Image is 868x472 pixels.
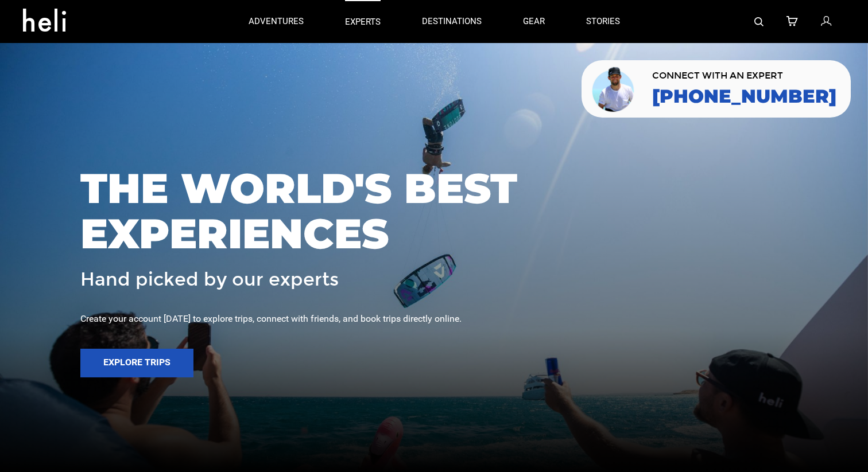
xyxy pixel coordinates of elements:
[80,313,788,326] div: Create your account [DATE] to explore trips, connect with friends, and book trips directly online.
[80,270,339,290] span: Hand picked by our experts
[652,71,836,80] span: CONNECT WITH AN EXPERT
[80,349,193,377] button: Explore Trips
[80,166,788,256] span: THE WORLD'S BEST EXPERIENCES
[754,17,764,26] img: search-bar-icon.svg
[590,65,638,113] img: contact our team
[652,86,836,107] a: [PHONE_NUMBER]
[345,16,381,28] p: experts
[422,15,482,28] p: destinations
[249,15,304,28] p: adventures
